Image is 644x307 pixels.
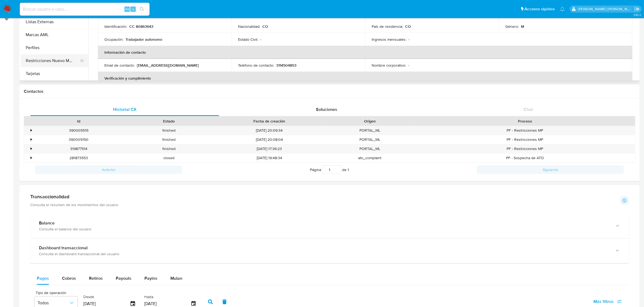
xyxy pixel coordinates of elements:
[505,24,519,29] p: Género :
[325,153,415,162] div: ato_complaint
[276,63,296,68] p: 3114504853
[560,7,565,11] a: Notificaciones
[260,37,261,42] p: -
[214,135,325,144] div: [DATE] 20:08:04
[24,89,635,94] h1: Contactos
[31,137,32,142] div: •
[124,135,214,144] div: finished
[21,67,88,80] button: Tarjetas
[415,135,635,144] div: PF - Restricciones MP
[634,6,640,12] a: Salir
[238,37,258,42] p: Estado Civil :
[127,118,210,124] div: Estado
[136,5,147,13] button: search-icon
[524,106,533,112] span: Chat
[316,106,337,112] span: Soluciones
[214,153,325,162] div: [DATE] 19:48:34
[31,128,32,133] div: •
[125,6,129,12] span: Alt
[329,118,411,124] div: Origen
[214,144,325,153] div: [DATE] 17:36:23
[262,24,268,29] p: CO
[218,118,321,124] div: Fecha de creación
[31,155,32,161] div: •
[415,126,635,135] div: PF - Restricciones MP
[124,144,214,153] div: finished
[310,165,349,174] span: Página de
[129,24,153,29] p: CC 80863643
[21,28,88,41] button: Marcas AML
[34,126,124,135] div: 390005515
[415,153,635,162] div: PF - Sospecha de ATO
[214,126,325,135] div: [DATE] 20:09:34
[325,144,415,153] div: PORTAL_ML
[633,13,641,17] span: 3.161.2
[405,24,411,29] p: CO
[415,144,635,153] div: PF - Restricciones MP
[408,37,409,42] p: -
[104,63,135,68] p: Email de contacto :
[524,6,555,12] span: Accesos rápidos
[104,24,127,29] p: Identificación :
[124,153,214,162] div: closed
[372,37,406,42] p: Ingresos mensuales :
[521,24,524,29] p: M
[325,126,415,135] div: PORTAL_ML
[98,46,632,59] th: Información de contacto
[126,37,162,42] p: Trabajador autonomo
[31,146,32,151] div: •
[238,24,260,29] p: Nacionalidad :
[325,135,415,144] div: PORTAL_ML
[98,72,632,85] th: Verificación y cumplimiento
[477,165,624,174] button: Siguiente
[124,126,214,135] div: finished
[348,167,349,172] span: 1
[578,6,633,12] p: camila.baquero@mercadolibre.com.co
[21,54,84,67] button: Restricciones Nuevo Mundo
[132,6,134,12] span: s
[372,63,406,68] p: Nombre corporativo :
[34,144,124,153] div: 319877514
[104,37,123,42] p: Ocupación :
[372,24,403,29] p: País de residencia :
[419,118,631,124] div: Proceso
[34,153,124,162] div: 281873553
[21,15,88,28] button: Listas Externas
[35,165,182,174] button: Anterior
[21,41,88,54] button: Perfiles
[113,106,137,112] span: Historial CX
[34,135,124,144] div: 390005150
[37,118,120,124] div: Id
[20,6,150,13] input: Buscar usuario o caso...
[137,63,199,68] p: [EMAIL_ADDRESS][DOMAIN_NAME]
[238,63,274,68] p: Teléfono de contacto :
[408,63,409,68] p: -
